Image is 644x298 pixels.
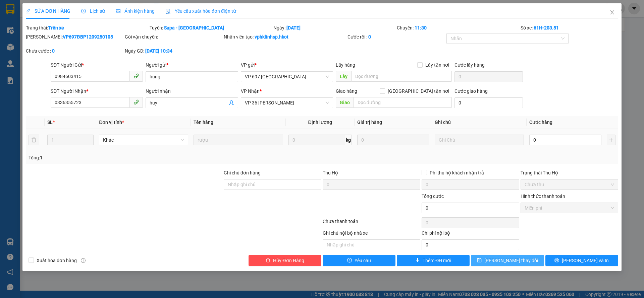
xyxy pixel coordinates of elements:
[63,34,113,40] b: VP697ĐBP1209250105
[165,9,171,14] img: icon
[385,87,452,95] span: [GEOGRAPHIC_DATA] tận nơi
[322,218,421,229] div: Chưa thanh toán
[116,8,155,14] span: Ảnh kiện hàng
[52,48,55,54] b: 0
[554,258,559,263] span: printer
[422,229,519,239] div: Chi phí nội bộ
[29,135,39,145] button: delete
[81,9,86,13] span: clock-circle
[525,179,614,190] span: Chưa thu
[149,24,273,31] div: Tuyến:
[51,87,143,95] div: SĐT Người Nhận
[435,135,524,145] input: Ghi Chú
[355,257,371,264] span: Yêu cầu
[245,98,329,108] span: VP 36 Hồng Tiến
[249,255,321,266] button: deleteHủy Đơn Hàng
[125,33,222,41] div: Gói vận chuyển:
[51,61,143,69] div: SĐT Người Gửi
[34,257,79,264] span: Xuất hóa đơn hàng
[354,97,452,108] input: Dọc đường
[432,116,527,129] th: Ghi chú
[323,239,420,250] input: Nhập ghi chú
[534,25,559,30] b: 61H-203.51
[607,135,615,145] button: plus
[245,72,329,82] span: VP 697 Điện Biên Phủ
[521,194,565,199] label: Hình thức thanh toán
[336,88,357,94] span: Giao hàng
[194,135,283,145] input: VD: Bàn, Ghế
[146,61,238,69] div: Người gửi
[133,99,139,105] span: phone
[26,8,70,14] span: SỬA ĐƠN HÀNG
[164,25,224,30] b: Sapa - [GEOGRAPHIC_DATA]
[357,120,382,125] span: Giá trị hàng
[525,203,614,213] span: Miễn phí
[422,194,444,199] span: Tổng cước
[336,62,355,68] span: Lấy hàng
[423,257,451,264] span: Thêm ĐH mới
[477,258,482,263] span: save
[81,8,105,14] span: Lịch sử
[454,97,523,108] input: Cước giao hàng
[273,24,396,31] div: Ngày:
[415,25,427,30] b: 11:30
[229,100,234,105] span: user-add
[454,62,485,68] label: Cước lấy hàng
[266,258,270,263] span: delete
[25,24,149,31] div: Trạng thái:
[224,33,346,41] div: Nhân viên tạo:
[165,8,236,14] span: Yêu cầu xuất hóa đơn điện tử
[286,25,301,30] b: [DATE]
[103,135,184,145] span: Khác
[48,25,64,30] b: Trên xe
[146,87,238,95] div: Người nhận
[529,120,552,125] span: Cước hàng
[336,71,351,82] span: Lấy
[484,257,538,264] span: [PERSON_NAME] thay đổi
[415,258,420,263] span: plus
[368,34,371,40] b: 0
[603,3,622,22] button: Close
[562,257,609,264] span: [PERSON_NAME] và In
[471,255,544,266] button: save[PERSON_NAME] thay đổi
[454,88,488,94] label: Cước giao hàng
[397,255,470,266] button: plusThêm ĐH mới
[29,154,249,161] div: Tổng: 1
[241,88,260,94] span: VP Nhận
[99,120,124,125] span: Đơn vị tính
[125,47,222,55] div: Ngày GD:
[81,258,86,263] span: info-circle
[224,179,321,190] input: Ghi chú đơn hàng
[26,47,123,55] div: Chưa cước :
[323,255,395,266] button: exclamation-circleYêu cầu
[145,48,172,54] b: [DATE] 10:34
[345,135,352,145] span: kg
[26,33,123,41] div: [PERSON_NAME]:
[357,135,429,145] input: 0
[521,169,618,176] div: Trạng thái Thu Hộ
[347,258,352,263] span: exclamation-circle
[427,169,487,176] span: Phí thu hộ khách nhận trả
[241,61,333,69] div: VP gửi
[116,9,120,13] span: picture
[133,73,139,79] span: phone
[520,24,619,31] div: Số xe:
[336,97,354,108] span: Giao
[609,10,615,15] span: close
[323,229,420,239] div: Ghi chú nội bộ nhà xe
[26,9,31,13] span: edit
[323,170,338,175] span: Thu Hộ
[47,120,53,125] span: SL
[224,170,261,175] label: Ghi chú đơn hàng
[194,120,213,125] span: Tên hàng
[545,255,618,266] button: printer[PERSON_NAME] và In
[396,24,520,31] div: Chuyến:
[255,34,288,40] b: vphklinhsp.hkot
[423,61,452,69] span: Lấy tận nơi
[454,71,523,82] input: Cước lấy hàng
[273,257,304,264] span: Hủy Đơn Hàng
[347,33,445,41] div: Cước rồi :
[308,120,332,125] span: Định lượng
[351,71,452,82] input: Dọc đường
